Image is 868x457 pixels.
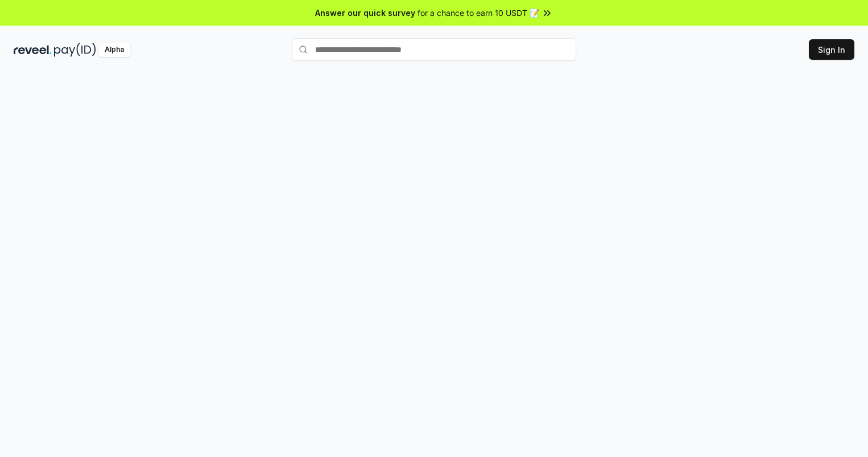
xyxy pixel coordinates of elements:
img: reveel_dark [14,43,52,57]
div: Alpha [98,43,130,57]
span: for a chance to earn 10 USDT 📝 [418,7,539,19]
img: pay_id [54,43,96,57]
button: Sign In [809,39,854,60]
span: Answer our quick survey [315,7,415,19]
